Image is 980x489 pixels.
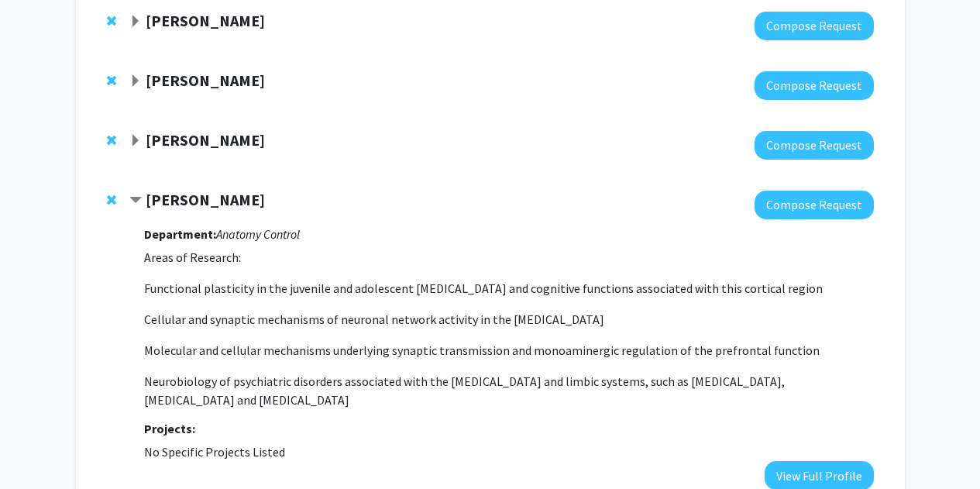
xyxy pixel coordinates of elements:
[755,131,874,160] button: Compose Request to Vikas Bhandawat
[146,130,265,150] strong: [PERSON_NAME]
[755,71,874,100] button: Compose Request to Eishi Noguchi
[755,191,874,219] button: Compose Request to Wen-Jun Gao
[146,71,265,90] strong: [PERSON_NAME]
[129,15,142,28] span: Expand Felice Elefant Bookmark
[144,248,873,267] p: Areas of Research:
[107,15,116,27] span: Remove Felice Elefant from bookmarks
[755,12,874,40] button: Compose Request to Felice Elefant
[144,341,873,360] p: Molecular and cellular mechanisms underlying synaptic transmission and monoaminergic regulation o...
[146,11,265,30] strong: [PERSON_NAME]
[144,444,285,460] span: No Specific Projects Listed
[144,372,873,409] p: Neurobiology of psychiatric disorders associated with the [MEDICAL_DATA] and limbic systems, such...
[144,226,216,242] strong: Department:
[146,190,265,209] strong: [PERSON_NAME]
[129,135,142,147] span: Expand Vikas Bhandawat Bookmark
[129,195,142,207] span: Contract Wen-Jun Gao Bookmark
[107,134,116,146] span: Remove Vikas Bhandawat from bookmarks
[144,310,873,329] p: Cellular and synaptic mechanisms of neuronal network activity in the [MEDICAL_DATA]
[129,75,142,88] span: Expand Eishi Noguchi Bookmark
[12,419,66,477] iframe: Chat
[144,421,195,436] strong: Projects:
[107,194,116,206] span: Remove Wen-Jun Gao from bookmarks
[107,74,116,87] span: Remove Eishi Noguchi from bookmarks
[144,279,873,298] p: Functional plasticity in the juvenile and adolescent [MEDICAL_DATA] and cognitive functions assoc...
[216,226,300,242] i: Anatomy Control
